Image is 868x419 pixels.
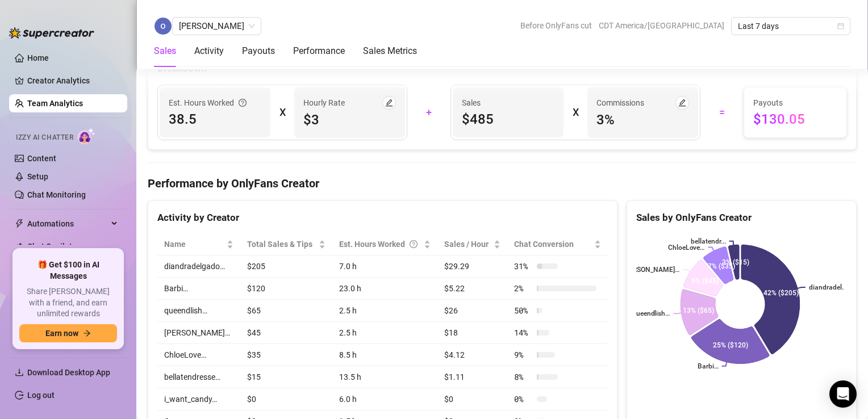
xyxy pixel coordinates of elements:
[240,322,332,344] td: $45
[385,99,393,107] span: edit
[707,103,737,121] div: =
[514,282,532,295] span: 2 %
[596,97,644,109] article: Commissions
[623,266,679,274] text: [PERSON_NAME]…
[596,111,689,129] span: 3 %
[738,18,844,35] span: Last 7 days
[154,44,176,58] div: Sales
[78,128,95,144] img: AI Chatter
[332,278,438,300] td: 23.0 h
[437,388,507,410] td: $0
[240,344,332,366] td: $35
[332,344,438,366] td: 8.5 h
[636,210,847,225] div: Sales by OnlyFans Creator
[157,366,240,388] td: bellatendresse…
[157,388,240,410] td: i_want_candy…
[507,233,607,255] th: Chat Conversion
[247,238,316,250] span: Total Sales & Tips
[514,349,532,361] span: 9 %
[279,103,285,121] div: X
[303,97,345,109] article: Hourly Rate
[293,44,345,58] div: Performance
[240,388,332,410] td: $0
[444,238,491,250] span: Sales / Hour
[514,326,532,339] span: 14 %
[27,154,56,163] a: Content
[15,242,22,250] img: Chat Copilot
[27,172,48,181] a: Setup
[437,233,507,255] th: Sales / Hour
[27,53,49,62] a: Home
[437,300,507,322] td: $26
[837,23,844,30] span: calendar
[157,255,240,278] td: diandradelgado…
[573,103,578,121] div: X
[514,260,532,273] span: 31 %
[332,322,438,344] td: 2.5 h
[339,238,422,250] div: Est. Hours Worked
[514,304,532,317] span: 50 %
[514,371,532,383] span: 8 %
[19,259,117,282] span: 🎁 Get $100 in AI Messages
[27,190,86,199] a: Chat Monitoring
[332,366,438,388] td: 13.5 h
[27,99,83,108] a: Team Analytics
[27,391,55,400] a: Log out
[239,97,247,109] span: question-circle
[157,210,608,225] div: Activity by Creator
[410,238,418,250] span: question-circle
[240,366,332,388] td: $15
[632,310,670,318] text: queendlish…
[157,278,240,300] td: Barbi…
[27,368,110,377] span: Download Desktop App
[157,322,240,344] td: [PERSON_NAME]…
[698,363,719,371] text: Barbi…
[164,238,224,250] span: Name
[45,329,78,338] span: Earn now
[27,215,108,233] span: Automations
[667,244,704,252] text: ChloeLove…
[194,44,224,58] div: Activity
[157,344,240,366] td: ChloeLove…
[15,368,24,377] span: download
[414,103,444,121] div: +
[437,255,507,278] td: $29.29
[240,255,332,278] td: $205
[753,97,837,109] span: Payouts
[169,97,247,109] div: Est. Hours Worked
[437,278,507,300] td: $5.22
[148,175,857,191] h4: Performance by OnlyFans Creator
[240,300,332,322] td: $65
[19,286,117,320] span: Share [PERSON_NAME] with a friend, and earn unlimited rewards
[240,233,332,255] th: Total Sales & Tips
[179,18,254,35] span: Krisha
[332,388,438,410] td: 6.0 h
[599,17,724,34] span: CDT America/[GEOGRAPHIC_DATA]
[83,329,91,337] span: arrow-right
[157,300,240,322] td: queendlish…
[332,300,438,322] td: 2.5 h
[691,237,726,245] text: bellatendr...
[462,97,554,109] span: Sales
[9,27,94,39] img: logo-BBDzfeDw.svg
[462,110,554,128] span: $485
[514,238,591,250] span: Chat Conversion
[242,44,275,58] div: Payouts
[16,132,73,143] span: Izzy AI Chatter
[829,380,857,408] div: Open Intercom Messenger
[437,344,507,366] td: $4.12
[363,44,417,58] div: Sales Metrics
[15,219,24,228] span: thunderbolt
[27,237,108,255] span: Chat Copilot
[809,284,847,292] text: diandradel...
[332,255,438,278] td: 7.0 h
[155,18,172,35] img: Krisha
[303,111,396,129] span: $3
[169,110,261,128] span: 38.5
[27,72,118,90] a: Creator Analytics
[437,366,507,388] td: $1.11
[753,110,837,128] span: $130.05
[678,99,686,107] span: edit
[240,278,332,300] td: $120
[157,233,240,255] th: Name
